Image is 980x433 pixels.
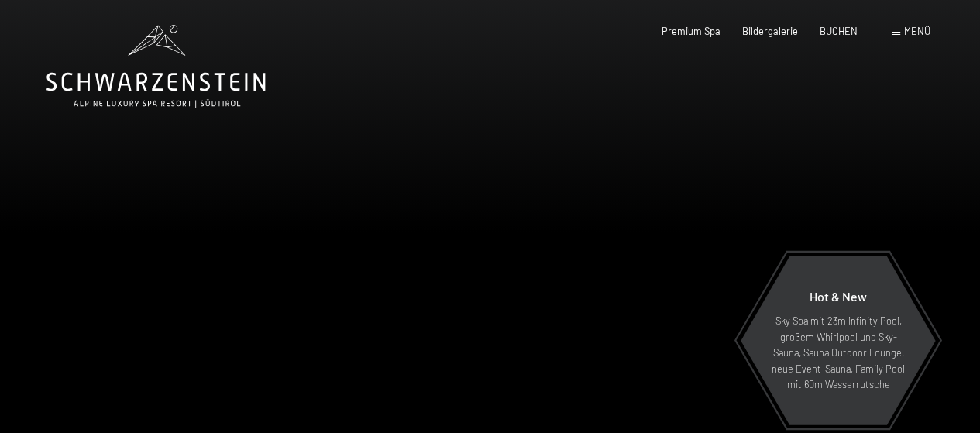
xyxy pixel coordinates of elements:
a: Bildergalerie [742,25,798,37]
a: Hot & New Sky Spa mit 23m Infinity Pool, großem Whirlpool und Sky-Sauna, Sauna Outdoor Lounge, ne... [740,256,937,426]
a: Premium Spa [662,25,720,37]
p: Sky Spa mit 23m Infinity Pool, großem Whirlpool und Sky-Sauna, Sauna Outdoor Lounge, neue Event-S... [771,313,906,392]
span: Menü [904,25,930,37]
a: BUCHEN [820,25,858,37]
span: Hot & New [810,289,867,304]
